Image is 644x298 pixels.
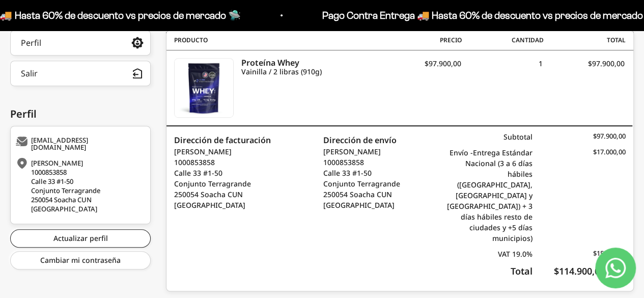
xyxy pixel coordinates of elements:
[543,58,625,78] div: $97.900,00
[379,36,461,45] span: Precio
[16,137,143,151] div: [EMAIL_ADDRESS][DOMAIN_NAME]
[241,67,378,76] i: Vainilla / 2 libras (910g)
[174,146,271,210] p: [PERSON_NAME] 1000853858 Calle 33 #1-50 Conjunto Terragrande 250054 Soacha CUN [GEOGRAPHIC_DATA]
[21,69,38,77] div: Salir
[10,229,151,248] a: Actualizar perfil
[10,30,151,56] a: Perfil
[450,148,473,157] span: Envío -
[533,264,626,278] div: $114.900,00 COP
[424,59,461,68] span: $97.900,00
[10,106,151,122] div: Perfil
[439,249,532,259] div: VAT 19.0%
[21,39,41,47] div: Perfil
[175,59,233,117] img: Proteína Whey - Vainilla / 2 libras (910g)
[174,58,234,118] a: Proteína Whey - Vainilla / 2 libras (910g)
[323,134,397,146] strong: Dirección de envío
[533,249,626,259] div: $15.631,05
[174,36,379,45] span: Producto
[241,58,378,67] i: Proteína Whey
[462,36,544,45] span: Cantidad
[533,131,626,142] div: $97.900,00
[10,251,151,269] a: Cambiar mi contraseña
[323,146,400,210] p: [PERSON_NAME] 1000853858 Calle 33 #1-50 Conjunto Terragrande 250054 Soacha CUN [GEOGRAPHIC_DATA]
[241,58,378,76] a: Proteína Whey Vainilla / 2 libras (910g)
[544,36,626,45] span: Total
[439,264,532,278] div: Total
[10,61,151,86] button: Salir
[16,158,143,213] div: [PERSON_NAME] 1000853858 Calle 33 #1-50 Conjunto Terragrande 250054 Soacha CUN [GEOGRAPHIC_DATA]
[174,134,271,146] strong: Dirección de facturación
[533,147,626,243] div: $17.000,00
[439,147,532,243] div: Entrega Estándar Nacional (3 a 6 días hábiles ([GEOGRAPHIC_DATA], [GEOGRAPHIC_DATA] y [GEOGRAPHIC...
[439,131,532,142] div: Subtotal
[461,58,543,78] div: 1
